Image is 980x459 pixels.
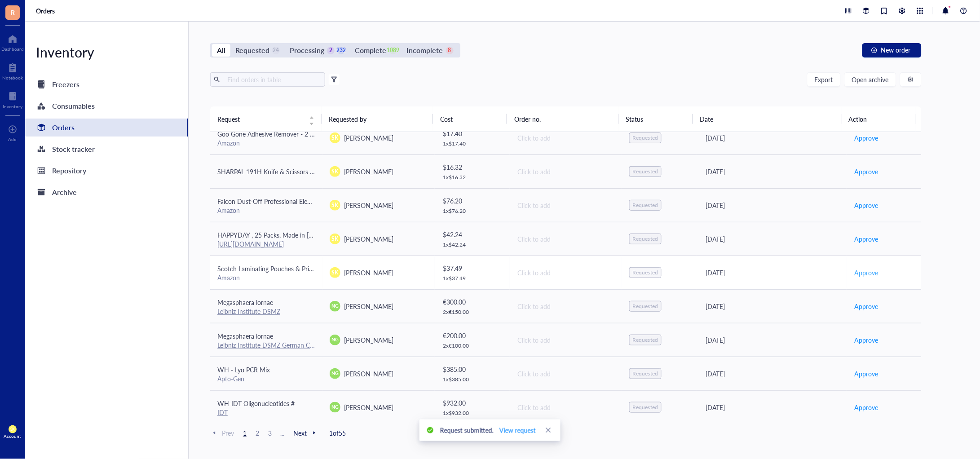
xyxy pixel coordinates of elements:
button: Approve [854,232,878,246]
td: Click to add [510,357,622,390]
div: Click to add [518,402,615,412]
div: Click to add [518,200,615,210]
div: Amazon [217,274,315,282]
div: Processing [290,44,324,57]
div: 2 [327,47,335,54]
th: Order no. [507,106,618,132]
div: Click to add [518,369,615,379]
a: Orders [36,7,57,15]
span: Approve [854,234,878,244]
div: Consumables [52,100,95,112]
div: $ 16.32 [443,162,503,172]
div: 1 x $ 37.49 [443,275,503,282]
button: Approve [854,131,878,145]
span: 1 of 55 [329,429,346,437]
button: Open archive [844,72,896,87]
span: WH - Lyo PCR Mix [217,365,270,374]
a: Freezers [25,75,188,93]
div: Click to add [518,268,615,278]
div: $ 385.00 [443,364,503,374]
a: Archive [25,183,188,201]
span: ... [277,429,288,437]
div: [DATE] [706,301,840,311]
th: Request [210,106,322,132]
span: [PERSON_NAME] [344,167,393,176]
span: Export [815,76,833,83]
div: € 200.00 [443,331,503,340]
span: [PERSON_NAME] [344,133,393,142]
button: Approve [854,299,878,313]
td: Click to add [510,323,622,357]
div: [DATE] [706,402,840,412]
span: Approve [854,268,878,278]
span: [PERSON_NAME] [344,302,393,311]
div: $ 17.40 [443,128,503,138]
span: Next [293,429,318,437]
div: Requested [235,44,269,57]
span: View request [499,425,536,435]
span: Approve [854,167,878,177]
div: 1 x $ 16.32 [443,174,503,181]
span: 2 [252,429,263,437]
div: All [217,44,225,57]
span: SK [10,427,15,432]
div: Requested [633,303,658,310]
span: [PERSON_NAME] [344,403,393,412]
span: SK [332,134,339,142]
div: Notebook [2,75,23,80]
div: Requested [633,235,658,243]
button: Approve [854,164,878,179]
span: [PERSON_NAME] [344,201,393,210]
a: Stock tracker [25,140,188,158]
div: Apto-Gen [217,375,315,383]
div: Click to add [518,301,615,311]
td: Click to add [510,188,622,222]
span: NG [331,404,339,411]
a: Leibniz Institute DSMZ [217,307,280,316]
span: Approve [854,133,878,143]
a: Consumables [25,97,188,115]
button: Approve [854,400,878,415]
div: Click to add [518,234,615,244]
div: Amazon [217,206,315,214]
div: $ 42.24 [443,229,503,239]
div: Click to add [518,335,615,345]
span: close [545,427,552,433]
button: View request [499,423,536,437]
th: Action [842,106,916,132]
a: Close [543,425,553,435]
span: WH-IDT Oligonucleotides # [217,399,295,408]
div: [DATE] [706,200,840,210]
th: Requested by [322,106,433,132]
div: segmented control [210,43,460,57]
div: Requested [633,269,658,276]
div: Inventory [3,104,22,109]
div: 1089 [389,47,397,54]
span: Goo Gone Adhesive Remover - 2 Pack - 8 Ounce - Surface Safe Adhesive Remover Safely Removes Stick... [217,129,700,138]
div: Stock tracker [52,143,95,155]
div: 8 [446,47,454,54]
div: 2 x € 150.00 [443,309,503,316]
div: 1 x $ 385.00 [443,376,503,383]
span: SK [332,269,339,277]
span: Scotch Laminating Pouches & Printer Paper [217,264,338,273]
span: [PERSON_NAME] [344,234,393,243]
div: Archive [52,186,77,199]
span: Megasphaera lornae [217,298,273,307]
span: NG [331,336,339,344]
div: [DATE] [706,369,840,379]
div: Requested [633,168,658,175]
span: Prev [210,429,234,437]
div: 24 [272,47,280,54]
span: New order [881,46,911,53]
div: Inventory [25,43,188,61]
div: $ 932.00 [443,398,503,408]
span: Approve [854,369,878,379]
div: [DATE] [706,133,840,143]
div: Click to add [518,167,615,177]
button: Approve [854,265,878,280]
span: 3 [265,429,275,437]
td: Click to add [510,121,622,154]
div: Requested [633,370,658,377]
div: Click to add [518,133,615,143]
